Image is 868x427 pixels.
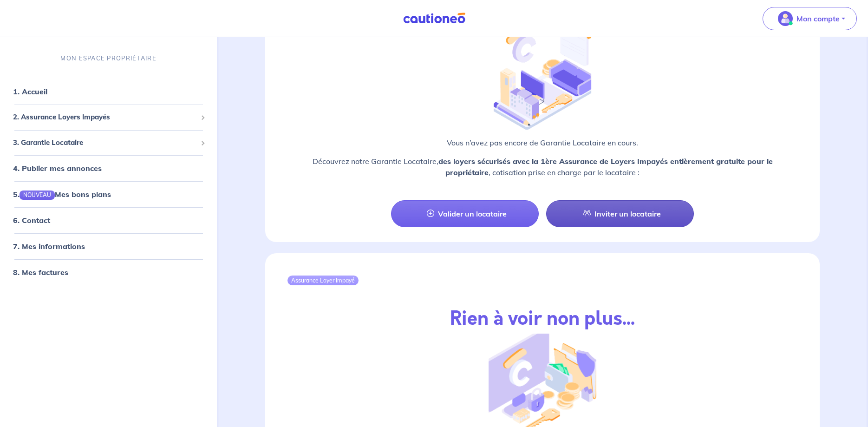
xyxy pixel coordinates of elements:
[13,216,50,225] a: 6. Contact
[287,276,359,285] div: Assurance Loyer Impayé
[4,237,213,256] div: 7. Mes informations
[4,263,213,282] div: 8. Mes factures
[4,134,213,152] div: 3. Garantie Locataire
[13,87,47,96] a: 1. Accueil
[13,242,85,251] a: 7. Mes informations
[399,13,469,24] img: Cautioneo
[778,11,793,26] img: illu_account_valid_menu.svg
[13,268,68,277] a: 8. Mes factures
[4,211,213,230] div: 6. Contact
[546,200,694,227] a: Inviter un locataire
[391,200,539,227] a: Valider un locataire
[13,190,111,199] a: 5.NOUVEAUMes bons plans
[287,156,797,178] p: Découvrez notre Garantie Locataire, , cotisation prise en charge par le locataire :
[13,138,197,148] span: 3. Garantie Locataire
[13,112,197,123] span: 2. Assurance Loyers Impayés
[763,7,857,30] button: illu_account_valid_menu.svgMon compte
[450,308,635,330] h2: Rien à voir non plus...
[4,159,213,177] div: 4. Publier mes annonces
[4,185,213,204] div: 5.NOUVEAUMes bons plans
[13,164,102,173] a: 4. Publier mes annonces
[494,16,591,130] img: illu_empty_gl.png
[60,54,156,63] p: MON ESPACE PROPRIÉTAIRE
[796,13,840,24] p: Mon compte
[287,137,797,148] p: Vous n’avez pas encore de Garantie Locataire en cours.
[4,108,213,126] div: 2. Assurance Loyers Impayés
[4,82,213,101] div: 1. Accueil
[438,157,773,177] strong: des loyers sécurisés avec la 1ère Assurance de Loyers Impayés entièrement gratuite pour le propri...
